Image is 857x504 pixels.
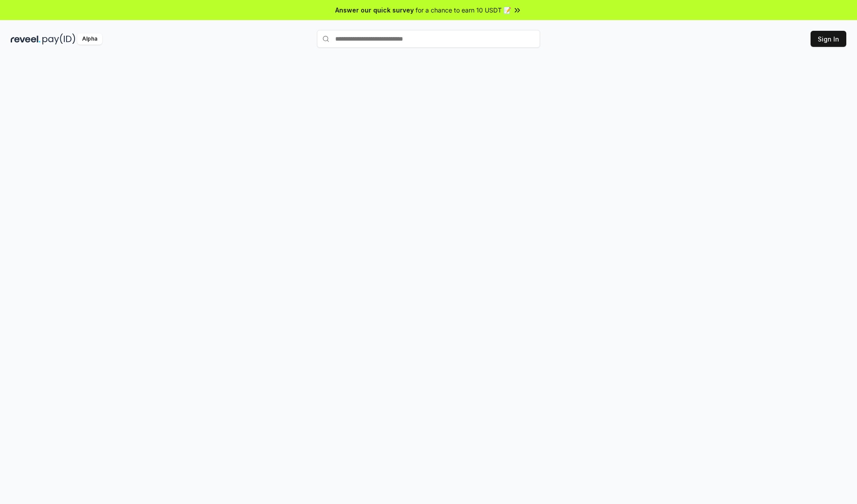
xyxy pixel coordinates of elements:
div: Alpha [77,33,102,45]
button: Sign In [811,31,846,47]
img: pay_id [42,33,75,45]
img: reveel_dark [11,33,41,45]
span: Answer our quick survey [335,5,414,15]
span: for a chance to earn 10 USDT 📝 [416,5,511,15]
